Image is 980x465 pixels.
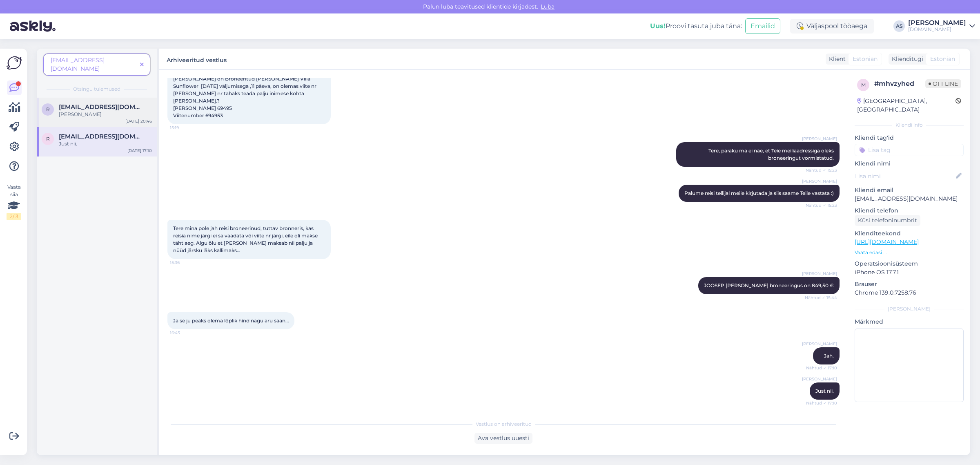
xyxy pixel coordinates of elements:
[7,213,21,220] div: 2 / 3
[474,433,532,444] div: Ava vestlus uuesti
[855,305,964,313] div: [PERSON_NAME]
[889,55,923,63] div: Klienditugi
[127,148,152,154] div: [DATE] 17:10
[173,225,319,253] span: Tere mina pole jah reisi broneerinud, tuttav bronneris, kas reisia nime järgi ei sa vaadata või v...
[51,56,105,72] span: [EMAIL_ADDRESS][DOMAIN_NAME]
[855,288,964,297] p: Chrome 139.0.7258.76
[806,365,837,371] span: Nähtud ✓ 17:10
[824,353,834,359] span: Jah.
[806,202,837,208] span: Nähtud ✓ 15:23
[802,341,837,347] span: [PERSON_NAME]
[476,420,532,428] span: Vestlus on arhiveeritud
[855,144,964,156] input: Lisa tag
[855,238,919,246] a: [URL][DOMAIN_NAME]
[855,249,964,256] p: Vaata edasi ...
[815,388,834,394] span: Just nii.
[908,26,966,33] div: [DOMAIN_NAME]
[650,21,742,31] div: Proovi tasuta juba täna:
[170,259,200,266] span: 15:36
[170,125,200,131] span: 15:19
[46,106,50,112] span: r
[59,111,152,118] div: [PERSON_NAME]
[802,136,837,142] span: [PERSON_NAME]
[855,159,964,168] p: Kliendi nimi
[855,215,920,226] div: Küsi telefoninumbrit
[538,3,557,10] span: Luba
[908,20,975,33] a: [PERSON_NAME][DOMAIN_NAME]
[855,194,964,203] p: [EMAIL_ADDRESS][DOMAIN_NAME]
[861,82,866,88] span: m
[167,54,227,65] label: Arhiveeritud vestlus
[650,22,666,30] b: Uus!
[925,79,961,88] span: Offline
[684,190,834,196] span: Palume reisi tellijal meile kirjutada ja siis saame Teile vastata :)
[7,55,22,71] img: Askly Logo
[855,206,964,215] p: Kliendi telefon
[855,121,964,129] div: Kliendi info
[125,118,152,124] div: [DATE] 20:46
[802,271,837,277] span: [PERSON_NAME]
[73,85,120,93] span: Otsingu tulemused
[7,183,21,220] div: Vaata siia
[802,376,837,382] span: [PERSON_NAME]
[802,178,837,184] span: [PERSON_NAME]
[173,317,289,324] span: Ja se ju peaks olema lõplik hind nagu aru saan…
[708,148,835,161] span: Tere, paraku ma ei näe, et Teie meiliaadressiga oleks broneeringut vormistatud.
[855,259,964,268] p: Operatsioonisüsteem
[826,55,846,63] div: Klient
[855,317,964,326] p: Märkmed
[170,330,200,336] span: 16:45
[908,20,966,26] div: [PERSON_NAME]
[855,280,964,288] p: Brauser
[855,229,964,238] p: Klienditeekond
[874,79,925,89] div: # mhvzyhed
[704,282,834,288] span: JOOSEP [PERSON_NAME] broneeringus on 849,50 €
[853,55,878,63] span: Estonian
[59,133,144,140] span: rainerjoosep@gmail.com
[805,295,837,301] span: Nähtud ✓ 15:44
[59,103,144,111] span: rainerjoosep@gmail.com
[855,134,964,142] p: Kliendi tag'id
[59,140,152,148] div: Just nii.
[857,97,955,114] div: [GEOGRAPHIC_DATA], [GEOGRAPHIC_DATA]
[855,186,964,194] p: Kliendi email
[930,55,955,63] span: Estonian
[855,172,954,181] input: Lisa nimi
[855,268,964,277] p: iPhone OS 17.7.1
[806,400,837,406] span: Nähtud ✓ 17:10
[46,136,50,142] span: r
[806,167,837,173] span: Nähtud ✓ 15:23
[893,20,905,32] div: AS
[745,18,780,34] button: Emailid
[790,19,874,34] div: Väljaspool tööaega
